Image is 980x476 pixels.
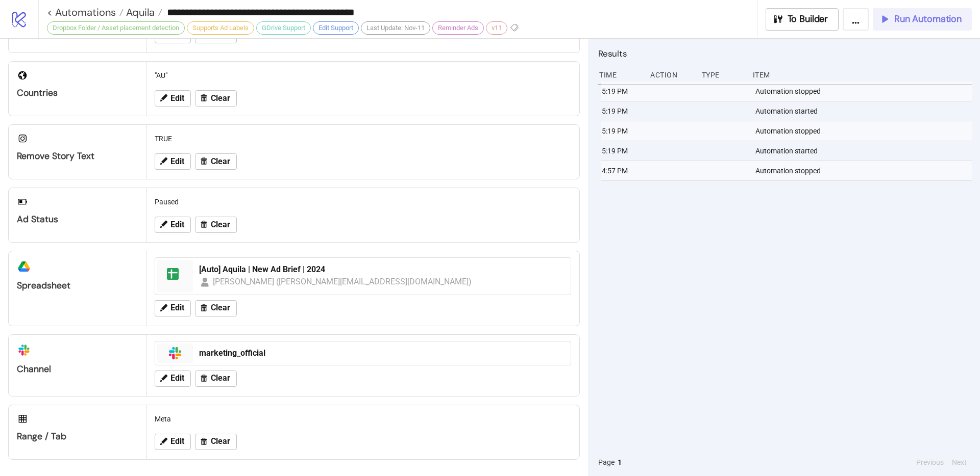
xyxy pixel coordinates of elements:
div: Automation stopped [754,82,974,101]
button: To Builder [766,8,839,31]
div: "AU" [151,66,575,85]
div: v11 [486,21,507,35]
span: Edit [170,374,184,383]
button: 1 [615,457,625,468]
div: Countries [17,87,138,99]
span: Clear [211,220,230,229]
button: Next [949,457,970,468]
div: Automation started [754,141,974,161]
span: Clear [211,94,230,103]
span: Clear [211,157,230,166]
button: Edit [155,300,191,316]
div: Remove Story Text [17,150,138,162]
div: Spreadsheet [17,280,138,292]
button: Clear [195,90,237,107]
div: Automation stopped [754,161,974,180]
div: 5:19 PM [601,82,645,101]
span: Edit [170,303,184,312]
a: Aquila [124,7,162,17]
div: 5:19 PM [601,121,645,141]
div: Reminder Ads [432,21,484,35]
span: Edit [170,157,184,166]
div: Time [598,65,642,85]
div: 4:57 PM [601,161,645,180]
div: Range / Tab [17,431,138,442]
div: Paused [151,192,575,211]
div: Ad Status [17,214,138,225]
span: To Builder [788,13,828,25]
button: Clear [195,153,237,170]
button: Clear [195,371,237,387]
span: Run Automation [894,13,962,25]
span: Clear [211,437,230,446]
div: [Auto] Aquila | New Ad Brief | 2024 [199,264,565,275]
div: Action [649,65,693,85]
span: Clear [211,303,230,312]
div: Automation started [754,101,974,121]
div: 5:19 PM [601,101,645,121]
button: Run Automation [873,8,972,31]
button: Edit [155,153,191,170]
h2: Results [598,47,972,60]
div: marketing_official [199,348,565,359]
span: Aquila [124,6,155,19]
button: Clear [195,300,237,316]
button: Edit [155,434,191,450]
div: Last Update: Nov-11 [361,21,430,35]
div: 5:19 PM [601,141,645,161]
button: Clear [195,217,237,233]
span: Clear [211,374,230,383]
span: Page [598,457,615,468]
button: Edit [155,90,191,107]
button: Edit [155,217,191,233]
button: Previous [913,457,947,468]
div: Supports Ad Labels [187,21,254,35]
div: Channel [17,363,138,375]
div: Item [752,65,972,85]
span: Edit [170,220,184,229]
div: Meta [151,409,575,429]
button: Clear [195,434,237,450]
button: Edit [155,371,191,387]
a: < Automations [47,7,124,17]
div: Edit Support [313,21,359,35]
button: ... [843,8,869,31]
span: Edit [170,437,184,446]
div: GDrive Support [256,21,311,35]
div: Type [701,65,745,85]
div: TRUE [151,129,575,148]
div: [PERSON_NAME] ([PERSON_NAME][EMAIL_ADDRESS][DOMAIN_NAME]) [213,275,472,288]
span: Edit [170,94,184,103]
div: Dropbox Folder / Asset placement detection [47,21,185,35]
div: Automation stopped [754,121,974,141]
